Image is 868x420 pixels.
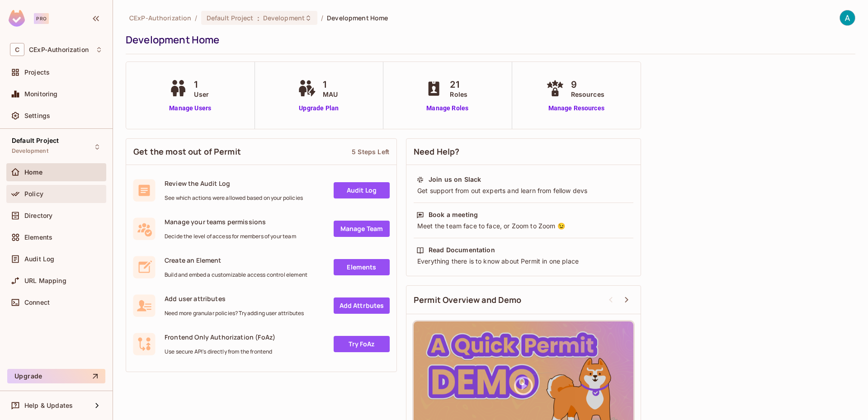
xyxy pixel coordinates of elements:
[334,182,390,198] a: Audit Log
[195,14,197,22] li: /
[207,14,254,22] span: Default Project
[165,271,307,278] span: Build and embed a customizable access control element
[296,104,342,113] a: Upgrade Plan
[24,212,52,219] span: Directory
[24,90,58,98] span: Monitoring
[571,78,604,91] span: 9
[450,90,467,99] span: Roles
[34,13,49,24] div: Pro
[840,10,855,25] img: Authorization CExP
[165,294,304,303] span: Add user attributes
[24,190,43,198] span: Policy
[334,259,390,275] a: Elements
[257,14,260,22] span: :
[129,14,191,22] span: the active workspace
[126,33,851,47] div: Development Home
[167,104,213,113] a: Manage Users
[423,104,472,113] a: Manage Roles
[24,169,43,176] span: Home
[29,46,89,53] span: Workspace: CExP-Authorization
[321,14,323,22] li: /
[165,256,307,264] span: Create an Element
[414,146,460,157] span: Need Help?
[133,146,241,157] span: Get the most out of Permit
[429,175,481,184] div: Join us on Slack
[165,348,275,355] span: Use secure API's directly from the frontend
[12,147,48,155] span: Development
[24,112,50,119] span: Settings
[429,210,478,219] div: Book a meeting
[334,297,390,314] a: Add Attrbutes
[544,104,609,113] a: Manage Resources
[165,179,303,188] span: Review the Audit Log
[165,333,275,341] span: Frontend Only Authorization (FoAz)
[450,78,467,91] span: 21
[24,277,66,284] span: URL Mapping
[165,310,304,317] span: Need more granular policies? Try adding user attributes
[194,78,209,91] span: 1
[9,10,25,27] img: SReyMgAAAABJRU5ErkJggg==
[24,299,50,306] span: Connect
[7,369,105,383] button: Upgrade
[416,186,631,195] div: Get support from out experts and learn from fellow devs
[165,194,303,202] span: See which actions were allowed based on your policies
[24,69,50,76] span: Projects
[165,217,296,226] span: Manage your teams permissions
[327,14,388,22] span: Development Home
[165,233,296,240] span: Decide the level of access for members of your team
[334,336,390,352] a: Try FoAz
[263,14,305,22] span: Development
[10,43,24,56] span: C
[429,245,495,255] div: Read Documentation
[24,402,73,409] span: Help & Updates
[12,137,59,144] span: Default Project
[24,234,52,241] span: Elements
[323,90,338,99] span: MAU
[571,90,604,99] span: Resources
[194,90,209,99] span: User
[414,294,522,306] span: Permit Overview and Demo
[352,147,389,156] div: 5 Steps Left
[323,78,338,91] span: 1
[24,255,54,263] span: Audit Log
[416,222,631,231] div: Meet the team face to face, or Zoom to Zoom 😉
[334,221,390,237] a: Manage Team
[416,257,631,266] div: Everything there is to know about Permit in one place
